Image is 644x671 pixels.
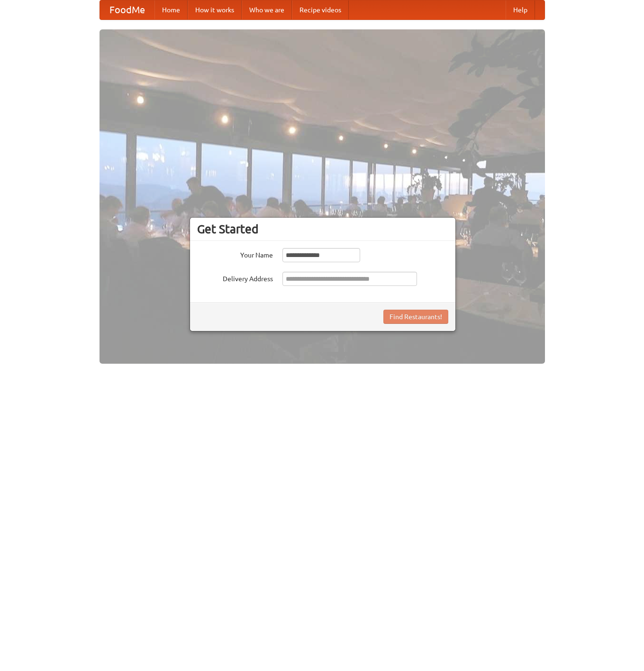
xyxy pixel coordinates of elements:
[154,0,188,19] a: Home
[383,310,448,324] button: Find Restaurants!
[197,222,448,236] h3: Get Started
[188,0,242,19] a: How it works
[197,248,273,260] label: Your Name
[242,0,292,19] a: Who we are
[292,0,349,19] a: Recipe videos
[197,272,273,284] label: Delivery Address
[506,0,535,19] a: Help
[100,0,154,19] a: FoodMe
